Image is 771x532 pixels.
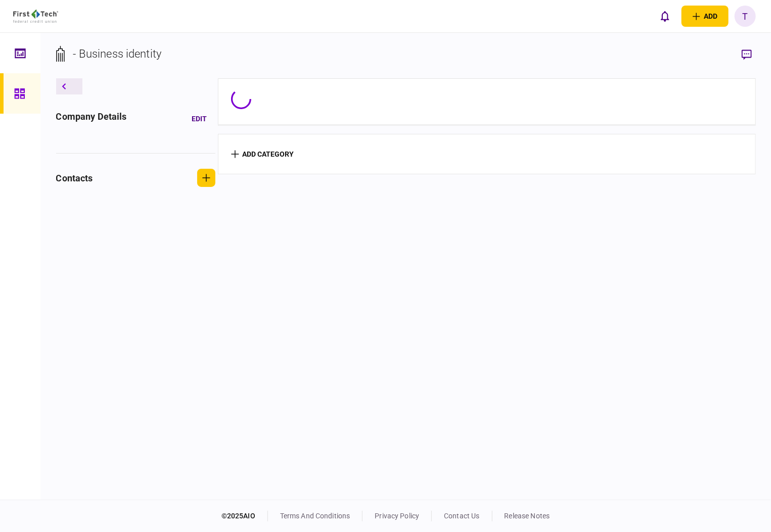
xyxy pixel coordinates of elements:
[654,6,675,27] button: open notifications list
[444,512,479,520] a: contact us
[735,6,756,27] button: T
[184,110,215,128] button: Edit
[73,45,162,62] div: - Business identity
[280,512,350,520] a: terms and conditions
[221,511,268,521] div: © 2025 AIO
[231,150,294,158] button: add category
[682,6,729,27] button: open adding identity options
[56,171,93,185] div: contacts
[56,110,127,128] div: company details
[375,512,419,520] a: privacy policy
[13,10,58,23] img: client company logo
[505,512,550,520] a: release notes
